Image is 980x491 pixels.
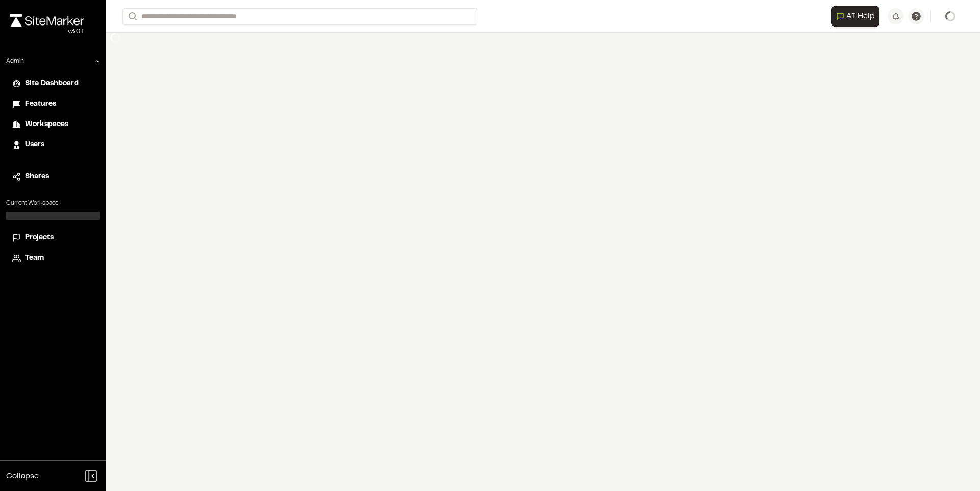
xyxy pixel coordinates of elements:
[12,78,94,89] a: Site Dashboard
[25,119,68,130] span: Workspaces
[831,6,879,27] button: Open AI Assistant
[25,171,49,182] span: Shares
[25,253,44,264] span: Team
[12,171,94,182] a: Shares
[25,78,79,89] span: Site Dashboard
[12,99,94,110] a: Features
[846,10,875,22] span: AI Help
[6,199,100,208] p: Current Workspace
[25,139,44,151] span: Users
[25,232,54,243] span: Projects
[10,14,84,27] img: rebrand.png
[12,253,94,264] a: Team
[12,119,94,130] a: Workspaces
[12,139,94,151] a: Users
[12,232,94,243] a: Projects
[831,6,884,27] div: Open AI Assistant
[25,99,56,110] span: Features
[6,470,39,482] span: Collapse
[6,57,24,66] p: Admin
[10,27,84,36] div: Oh geez...please don't...
[122,8,141,25] button: Search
